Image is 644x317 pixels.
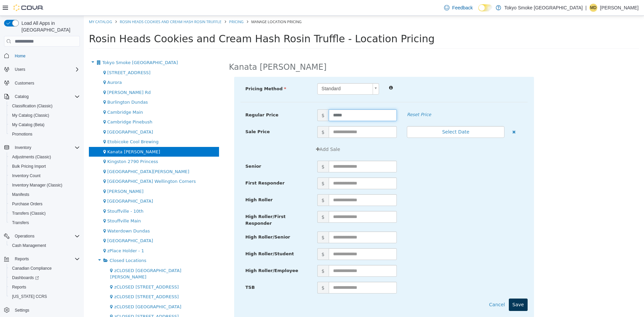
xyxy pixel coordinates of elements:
[9,121,47,129] a: My Catalog (Beta)
[7,209,83,218] button: Transfers (Classic)
[1,78,83,88] button: Customers
[145,3,160,8] a: Pricing
[401,283,425,295] button: Cancel
[9,102,55,110] a: Classification (Classic)
[7,282,83,292] button: Reports
[162,235,210,241] span: High Roller/Student
[228,127,260,140] button: Add Sale
[30,288,97,294] span: zCLOSED [GEOGRAPHIC_DATA]
[162,219,207,224] span: High Roller/Senior
[1,92,83,101] button: Catalog
[12,266,52,271] span: Canadian Compliance
[9,283,29,291] a: Reports
[7,218,83,227] button: Transfers
[233,232,245,244] span: $
[7,180,83,190] button: Inventory Manager (Classic)
[9,219,32,227] a: Transfers
[5,17,351,29] span: Rosin Heads Cookies and Cream Hash Rosin Truffle - Location Pricing
[12,79,80,87] span: Customers
[15,233,35,239] span: Operations
[9,242,49,250] a: Cash Management
[585,4,587,12] p: |
[12,294,47,299] span: [US_STATE] CCRS
[9,200,80,208] span: Purchase Orders
[9,200,45,208] a: Purchase Orders
[9,121,80,129] span: My Catalog (Beta)
[162,148,177,153] span: Senior
[233,110,245,122] span: $
[9,153,80,161] span: Adjustments (Classic)
[23,193,60,198] span: Stouffville - 10th
[9,130,35,138] a: Promotions
[23,104,68,109] span: Cambridge Pinebush
[12,52,28,60] a: Home
[323,96,347,101] em: Reset Price
[167,3,218,8] span: Manage Location Pricing
[26,242,63,247] span: Closed Locations
[23,74,67,79] span: [PERSON_NAME] Rd
[23,84,64,89] span: Burlington Dundas
[23,153,106,158] span: [GEOGRAPHIC_DATA][PERSON_NAME]
[9,293,80,301] span: Washington CCRS
[12,232,80,240] span: Operations
[23,54,67,59] span: [STREET_ADDRESS]
[12,93,80,101] span: Catalog
[7,171,83,180] button: Inventory Count
[23,64,38,69] span: Aurora
[15,145,31,150] span: Inventory
[233,67,295,79] a: Standard
[23,114,69,119] span: [GEOGRAPHIC_DATA]
[7,199,83,209] button: Purchase Orders
[12,232,37,240] button: Operations
[9,264,54,272] a: Canadian Compliance
[7,162,83,171] button: Bulk Pricing Import
[9,102,80,110] span: Classification (Classic)
[7,152,83,162] button: Adjustments (Classic)
[15,308,29,313] span: Settings
[233,195,245,207] span: $
[13,4,44,11] img: Cova
[12,173,41,178] span: Inventory Count
[9,162,49,170] a: Bulk Pricing Import
[9,181,80,189] span: Inventory Manager (Classic)
[23,143,74,148] span: Kingston 2790 Princess
[26,252,97,264] span: zCLOSED [GEOGRAPHIC_DATA][PERSON_NAME]
[233,145,245,157] span: $
[12,113,49,118] span: My Catalog (Classic)
[12,65,28,73] button: Users
[15,53,25,59] span: Home
[23,173,60,178] span: [PERSON_NAME]
[145,46,243,57] h2: Kanata [PERSON_NAME]
[7,273,83,282] a: Dashboards
[233,162,245,173] span: $
[12,255,32,263] button: Reports
[233,178,245,190] span: $
[7,120,83,129] button: My Catalog (Beta)
[9,274,80,282] span: Dashboards
[12,164,46,169] span: Bulk Pricing Import
[162,70,203,75] span: Pricing Method
[1,305,83,315] button: Settings
[12,144,80,152] span: Inventory
[15,67,25,72] span: Users
[12,51,80,60] span: Home
[7,129,83,139] button: Promotions
[12,182,62,188] span: Inventory Manager (Classic)
[9,274,42,282] a: Dashboards
[9,242,80,250] span: Cash Management
[5,3,28,8] a: My Catalog
[425,283,444,295] button: Save
[12,284,26,290] span: Reports
[162,181,189,187] span: High Roller
[12,201,43,207] span: Purchase Orders
[162,165,201,170] span: First Responder
[7,292,83,301] button: [US_STATE] CCRS
[12,275,39,280] span: Dashboards
[589,4,597,12] div: Misha Degtiarev
[15,81,34,86] span: Customers
[162,198,202,210] span: High Roller/First Responder
[600,4,639,12] p: [PERSON_NAME]
[1,254,83,264] button: Reports
[12,131,33,137] span: Promotions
